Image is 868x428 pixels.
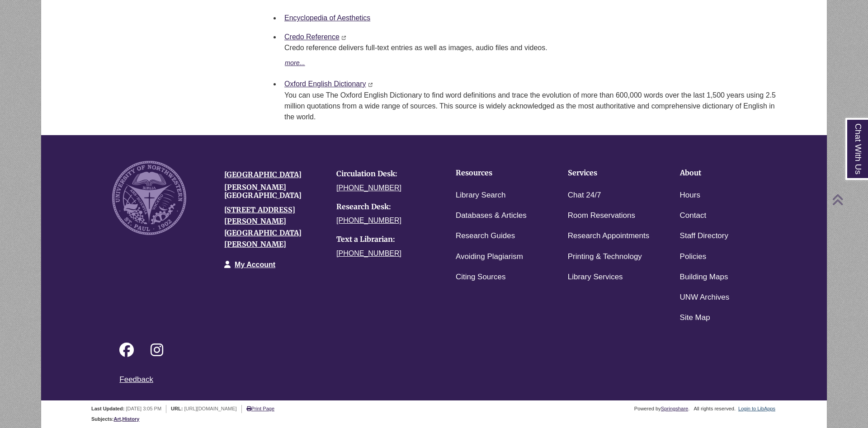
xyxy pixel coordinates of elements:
span: [URL][DOMAIN_NAME] [184,406,237,411]
a: [PHONE_NUMBER] [336,216,401,224]
a: Avoiding Plagiarism [456,250,523,263]
i: Follow on Instagram [151,343,163,357]
a: Chat 24/7 [568,189,601,202]
a: Staff Directory [680,230,728,243]
a: Encyclopedia of Aesthetics [284,14,370,22]
p: Credo reference delivers full-text entries as well as images, audio files and videos. [284,42,776,53]
i: Print Page [246,406,251,411]
a: Printing & Technology [568,250,642,263]
a: Research Guides [456,230,515,243]
a: Building Maps [680,271,728,284]
a: Citing Sources [456,271,506,284]
a: Library Search [456,189,506,202]
a: My Account [235,261,275,268]
img: UNW seal [112,161,186,235]
h4: Research Desk: [336,203,435,211]
a: Research Appointments [568,230,650,243]
span: URL: [171,406,183,411]
a: Art [114,416,121,422]
h4: Text a Librarian: [336,235,435,244]
a: UNW Archives [680,291,730,304]
a: History [122,416,139,422]
h4: Services [568,169,652,177]
a: Print Page [246,406,274,411]
i: Follow on Facebook [119,343,134,357]
a: Site Map [680,311,710,325]
a: Library Services [568,271,623,284]
div: Powered by . [633,406,691,411]
a: Room Reservations [568,209,635,222]
a: Databases & Articles [456,209,527,222]
button: more... [284,58,306,69]
div: You can use The Oxford English Dictionary to find word definitions and trace the evolution of mor... [284,90,776,122]
a: Hours [680,189,700,202]
a: Login to LibApps [738,406,775,411]
a: Credo Reference [284,33,340,41]
span: Last Updated: [91,406,124,411]
a: Feedback [119,375,153,384]
h4: [PERSON_NAME][GEOGRAPHIC_DATA] [224,183,323,199]
a: Springshare [661,406,688,411]
h4: Resources [456,169,540,177]
a: Back to Top [832,193,866,206]
h4: About [680,169,764,177]
a: [PHONE_NUMBER] [336,184,401,192]
a: Contact [680,209,707,222]
i: This link opens in a new window [368,83,373,87]
a: [PHONE_NUMBER] [336,249,401,257]
h4: Circulation Desk: [336,170,435,178]
div: All rights reserved. [692,406,737,411]
a: [GEOGRAPHIC_DATA] [224,170,302,179]
a: [STREET_ADDRESS][PERSON_NAME][GEOGRAPHIC_DATA][PERSON_NAME] [224,205,302,249]
span: , [114,416,140,422]
span: Subjects: [91,416,114,422]
a: Oxford English Dictionary [284,80,366,88]
i: This link opens in a new window [341,36,346,40]
span: [DATE] 3:05 PM [126,406,161,411]
a: Policies [680,250,707,263]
